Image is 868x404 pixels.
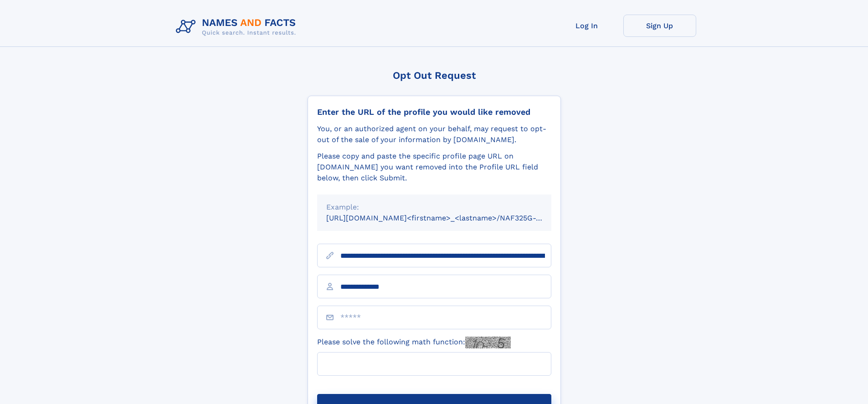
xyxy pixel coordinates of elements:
div: Example: [326,202,542,213]
label: Please solve the following math function: [317,337,511,348]
img: Logo Names and Facts [172,15,303,39]
a: Log In [550,15,623,37]
div: Please copy and paste the specific profile page URL on [DOMAIN_NAME] you want removed into the Pr... [317,151,551,184]
a: Sign Up [623,15,696,37]
div: You, or an authorized agent on your behalf, may request to opt-out of the sale of your informatio... [317,123,551,145]
div: Enter the URL of the profile you would like removed [317,107,551,117]
small: [URL][DOMAIN_NAME]<firstname>_<lastname>/NAF325G-xxxxxxxx [326,214,569,222]
div: Opt Out Request [308,70,561,81]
